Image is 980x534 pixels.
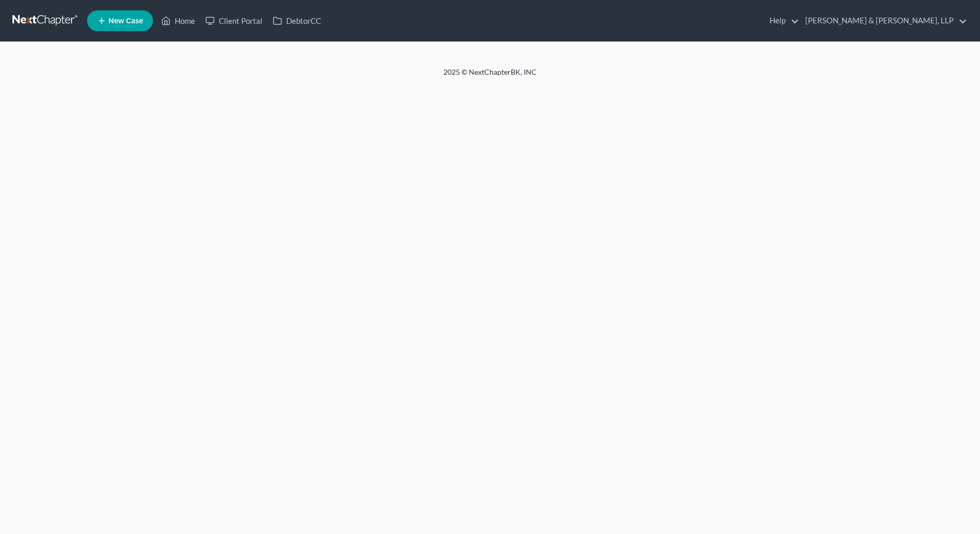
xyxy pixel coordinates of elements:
[764,11,799,30] a: Help
[800,11,967,30] a: [PERSON_NAME] & [PERSON_NAME], LLP
[156,11,200,30] a: Home
[194,67,786,86] div: 2025 © NextChapterBK, INC
[268,11,326,30] a: DebtorCC
[87,10,153,31] new-legal-case-button: New Case
[200,11,268,30] a: Client Portal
